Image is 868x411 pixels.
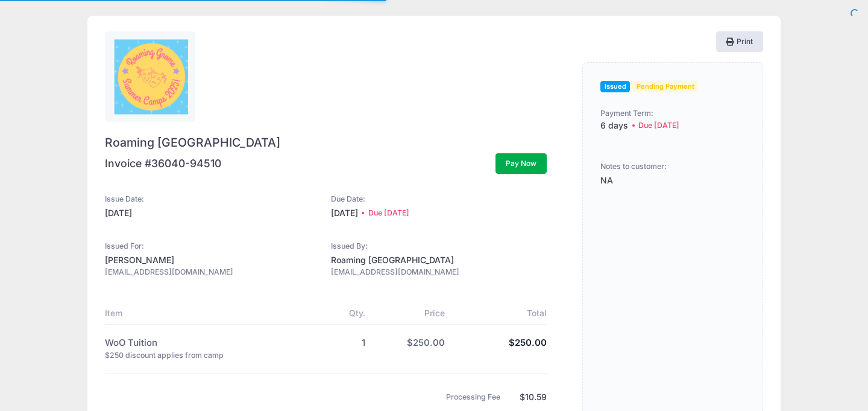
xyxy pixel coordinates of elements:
td: $250.00 [451,324,547,367]
span: Due [DATE] [362,208,409,219]
span: Issued [600,81,630,92]
div: 6 days [600,119,745,132]
div: NA [600,174,745,187]
div: Processing Fee [446,392,520,403]
th: Price [371,302,451,325]
span: [DATE] [331,207,362,220]
span: Due [DATE] [628,120,679,132]
th: Total [451,302,547,325]
span: Pending Payment [632,81,698,92]
td: $250.00 [371,324,451,367]
div: [EMAIL_ADDRESS][DOMAIN_NAME] [105,267,321,278]
div: [PERSON_NAME] [105,254,321,267]
div: WoO Tuition [105,336,298,349]
div: Issued By: [331,241,547,252]
th: Qty. [304,302,371,325]
img: logo [113,39,188,115]
div: Due Date: [331,194,547,205]
div: Issued For: [105,241,321,252]
div: [EMAIL_ADDRESS][DOMAIN_NAME] [331,267,547,278]
div: Notes to customer: [600,161,667,173]
td: 1 [304,324,371,367]
div: Issue Date: [105,194,321,205]
div: $250 discount applies from camp [105,350,298,362]
button: Print [716,31,763,52]
div: [DATE] [105,207,321,220]
div: $10.59 [520,391,547,404]
button: Pay Now [495,153,547,174]
th: Item [105,302,304,325]
div: Invoice #36040-94510 [105,156,221,171]
div: Payment Term: [600,108,745,119]
span: Roaming [GEOGRAPHIC_DATA] [105,134,541,151]
div: Roaming [GEOGRAPHIC_DATA] [331,254,547,267]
